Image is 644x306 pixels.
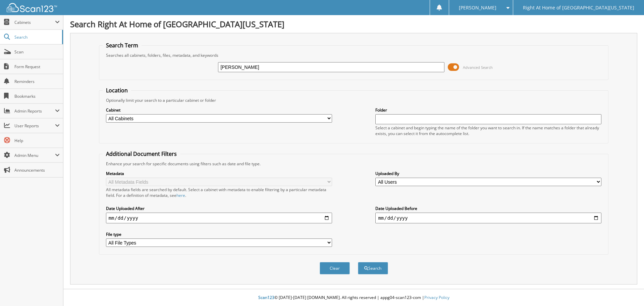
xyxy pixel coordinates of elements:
span: Scan123 [258,295,274,300]
span: Right At Home of [GEOGRAPHIC_DATA][US_STATE] [523,6,634,10]
div: All metadata fields are searched by default. Select a cabinet with metadata to enable filtering b... [106,187,332,198]
span: Search [14,34,59,40]
div: Select a cabinet and begin typing the name of the folder you want to search in. If the name match... [375,125,601,136]
a: here [176,192,185,198]
span: Cabinets [14,19,55,25]
div: Optionally limit your search to a particular cabinet or folder [103,97,605,103]
span: Advanced Search [463,65,493,70]
div: Enhance your search for specific documents using filters such as date and file type. [103,161,605,167]
label: File type [106,231,332,237]
iframe: Chat Widget [610,274,644,306]
h1: Search Right At Home of [GEOGRAPHIC_DATA][US_STATE] [70,18,637,30]
label: Date Uploaded Before [375,206,601,211]
span: Admin Reports [14,108,55,114]
div: Searches all cabinets, folders, files, metadata, and keywords [103,52,605,58]
span: Announcements [14,167,60,173]
span: Admin Menu [14,152,55,158]
legend: Search Term [103,42,142,49]
span: Form Request [14,64,60,70]
label: Date Uploaded After [106,206,332,211]
span: Scan [14,49,60,55]
div: © [DATE]-[DATE] [DOMAIN_NAME]. All rights reserved | appg04-scan123-com | [63,290,644,306]
button: Search [358,262,388,274]
legend: Location [103,87,131,94]
label: Uploaded By [375,171,601,176]
label: Cabinet [106,107,332,113]
label: Metadata [106,171,332,176]
span: Help [14,138,60,143]
a: Privacy Policy [424,295,449,300]
span: User Reports [14,123,55,129]
button: Clear [320,262,350,274]
legend: Additional Document Filters [103,150,180,158]
label: Folder [375,107,601,113]
span: Reminders [14,79,60,84]
img: scan123-logo-white.svg [7,3,57,12]
input: start [106,213,332,223]
span: [PERSON_NAME] [459,6,496,10]
input: end [375,213,601,223]
span: Bookmarks [14,93,60,99]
